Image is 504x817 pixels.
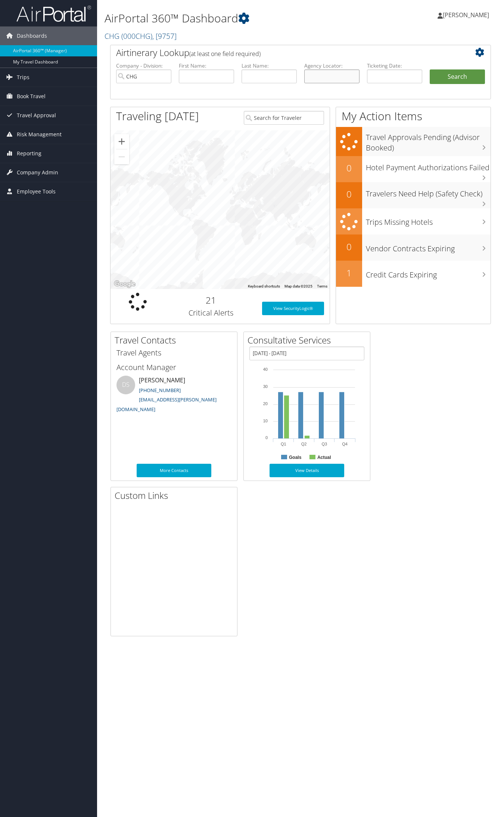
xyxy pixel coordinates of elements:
[438,4,497,26] a: [PERSON_NAME]
[443,11,489,19] span: [PERSON_NAME]
[137,464,211,477] a: More Contacts
[116,62,171,69] label: Company - Division:
[17,182,56,201] span: Employee Tools
[336,108,491,124] h1: My Action Items
[336,156,491,182] a: 0Hotel Payment Authorizations Failed
[189,50,261,58] span: (at least one field required)
[366,266,491,280] h3: Credit Cards Expiring
[367,62,422,69] label: Ticketing Date:
[116,348,231,358] h3: Travel Agents
[304,62,360,69] label: Agency Locator:
[115,334,237,347] h2: Travel Contacts
[17,125,62,144] span: Risk Management
[366,213,491,227] h3: Trips Missing Hotels
[16,5,91,22] img: airportal-logo.png
[242,62,297,69] label: Last Name:
[114,149,129,164] button: Zoom out
[244,111,324,125] input: Search for Traveler
[116,46,453,59] h2: Airtinerary Lookup
[17,68,29,87] span: Trips
[262,302,324,315] a: View SecurityLogic®
[112,279,137,289] img: Google
[17,163,58,182] span: Company Admin
[17,106,56,125] span: Travel Approval
[270,464,344,477] a: View Details
[430,69,485,84] button: Search
[289,455,302,460] text: Goals
[179,62,234,69] label: First Name:
[263,401,268,406] tspan: 20
[17,87,46,106] span: Book Travel
[322,442,327,446] text: Q3
[263,419,268,423] tspan: 10
[116,362,231,373] h3: Account Manager
[248,284,280,289] button: Keyboard shortcuts
[336,162,362,174] h2: 0
[366,185,491,199] h3: Travelers Need Help (Safety Check)
[121,31,152,41] span: ( 000CHG )
[336,127,491,156] a: Travel Approvals Pending (Advisor Booked)
[17,27,47,45] span: Dashboards
[152,31,177,41] span: , [ 9757 ]
[116,376,135,394] div: DS
[366,128,491,153] h3: Travel Approvals Pending (Advisor Booked)
[336,188,362,201] h2: 0
[17,144,41,163] span: Reporting
[317,455,331,460] text: Actual
[116,396,217,413] a: [EMAIL_ADDRESS][PERSON_NAME][DOMAIN_NAME]
[263,384,268,389] tspan: 30
[265,435,268,440] tspan: 0
[336,240,362,253] h2: 0
[336,234,491,261] a: 0Vendor Contracts Expiring
[139,387,181,394] a: [PHONE_NUMBER]
[263,367,268,372] tspan: 40
[342,442,348,446] text: Q4
[248,334,370,347] h2: Consultative Services
[366,240,491,254] h3: Vendor Contracts Expiring
[336,208,491,235] a: Trips Missing Hotels
[112,279,137,289] a: Open this area in Google Maps (opens a new window)
[317,284,327,288] a: Terms (opens in new tab)
[113,376,235,416] li: [PERSON_NAME]
[336,267,362,279] h2: 1
[171,308,251,318] h3: Critical Alerts
[284,284,312,288] span: Map data ©2025
[281,442,286,446] text: Q1
[366,159,491,173] h3: Hotel Payment Authorizations Failed
[116,108,199,124] h1: Traveling [DATE]
[105,31,177,41] a: CHG
[114,134,129,149] button: Zoom in
[301,442,307,446] text: Q2
[115,489,237,502] h2: Custom Links
[336,261,491,287] a: 1Credit Cards Expiring
[171,294,251,307] h2: 21
[336,182,491,208] a: 0Travelers Need Help (Safety Check)
[105,10,366,26] h1: AirPortal 360™ Dashboard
